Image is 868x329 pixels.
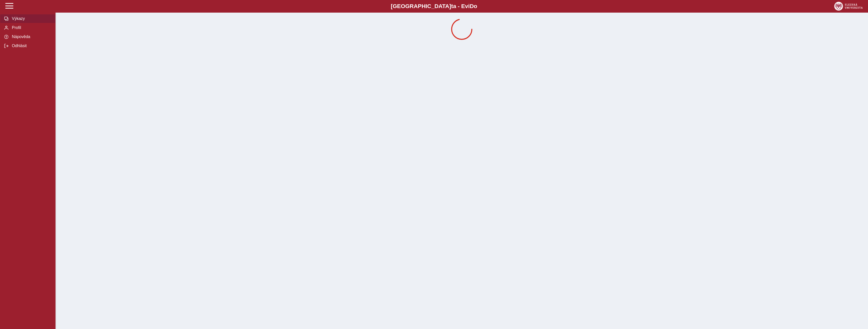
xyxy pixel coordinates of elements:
span: o [474,3,477,9]
img: logo_web_su.png [834,2,863,11]
span: Výkazy [10,16,51,21]
span: t [451,3,453,9]
span: D [470,3,474,9]
span: Nápověda [10,35,51,39]
span: Odhlásit [10,44,51,48]
b: [GEOGRAPHIC_DATA] a - Evi [15,3,853,10]
span: Profil [10,25,51,30]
